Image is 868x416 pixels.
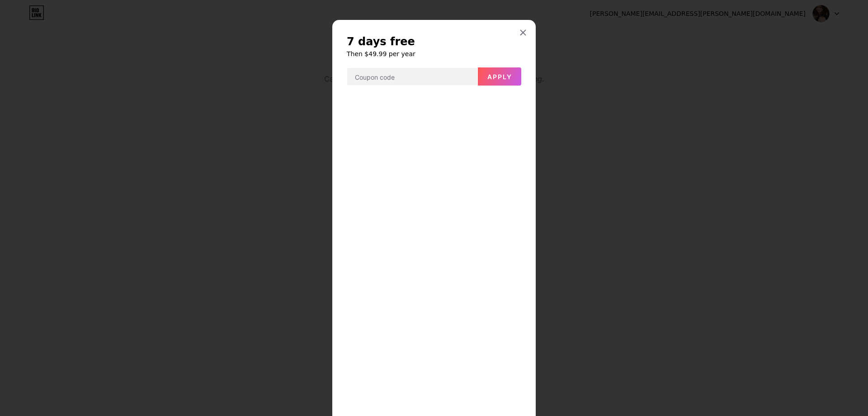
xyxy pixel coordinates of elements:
[347,34,415,49] span: 7 days free
[487,73,512,81] span: Apply
[347,68,477,86] input: Coupon code
[478,67,521,86] button: Apply
[347,49,521,58] h6: Then $49.99 per year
